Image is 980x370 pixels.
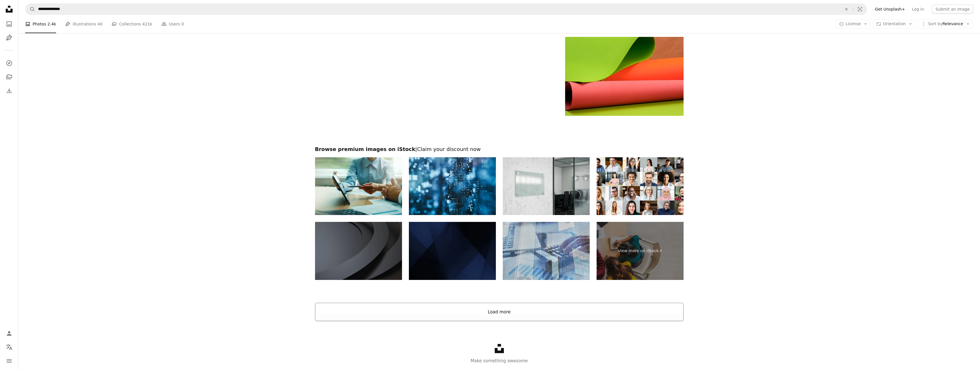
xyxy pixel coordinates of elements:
[409,222,496,280] img: Black dark deep navy blue abstract pattern background. Geometric shape. Line triangle corner fold...
[415,146,481,152] span: | Claim your discount now
[98,21,103,27] span: 40
[18,357,980,364] p: Make something awesome
[3,18,15,30] a: Photos
[503,222,590,280] img: financial banner background for business, finance and investment
[409,157,496,215] img: Block chain background
[3,328,15,339] a: Log in / Sign up
[161,15,184,33] a: Users 0
[928,21,942,26] span: Sort by
[597,157,684,215] img: Online conference of diverse employees on the screen
[142,21,152,27] span: 421k
[883,21,906,26] span: Orientation
[315,222,402,280] img: 3D black geometric abstract background
[112,15,152,33] a: Collections 421k
[872,5,908,14] a: Get Unsplash+
[25,3,867,15] form: Find visuals sitewide
[3,85,15,96] a: Download History
[3,71,15,83] a: Collections
[503,157,590,215] img: Blank Glass Nameplate sign with Office
[315,146,684,153] h2: Browse premium images on iStock
[3,3,15,16] a: Home — Unsplash
[873,19,916,29] button: Orientation
[315,303,684,321] button: Load more
[908,5,927,14] a: Log in
[315,157,402,215] img: business consulting services. advisor and businessman working with digital tablet at desk in offi...
[840,4,853,15] button: Clear
[3,355,15,367] button: Menu
[565,37,683,116] img: background pattern
[65,15,102,33] a: Illustrations 40
[3,32,15,43] a: Illustrations
[3,57,15,69] a: Explore
[918,19,973,29] button: Sort byRelevance
[928,21,963,27] span: Relevance
[846,21,861,26] span: License
[181,21,184,27] span: 0
[836,19,871,29] button: License
[853,4,867,15] button: Visual search
[597,222,684,280] a: View more on iStock↗
[932,5,973,14] button: Submit an image
[25,4,35,15] button: Search Unsplash
[565,73,683,79] a: background pattern
[3,341,15,353] button: Language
